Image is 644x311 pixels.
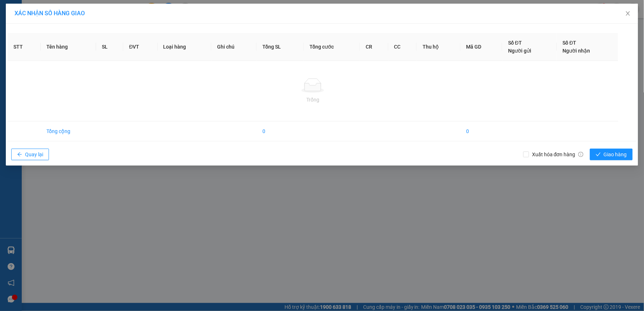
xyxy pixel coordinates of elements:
[578,152,583,157] span: info-circle
[13,96,612,104] div: Trống
[257,33,304,61] th: Tổng SL
[11,149,49,160] button: arrow-leftQuay lại
[625,11,631,16] span: close
[618,4,638,24] button: Close
[41,33,96,61] th: Tên hàng
[389,33,417,61] th: CC
[17,152,22,158] span: arrow-left
[461,33,503,61] th: Mã GD
[257,121,304,141] td: 0
[563,48,590,54] span: Người nhận
[417,33,461,61] th: Thu hộ
[529,150,586,158] span: Xuất hóa đơn hàng
[41,121,96,141] td: Tổng cộng
[360,33,388,61] th: CR
[158,33,212,61] th: Loại hàng
[25,150,43,158] span: Quay lại
[508,48,531,54] span: Người gửi
[96,33,123,61] th: SL
[304,33,360,61] th: Tổng cước
[596,152,601,158] span: check
[8,33,41,61] th: STT
[211,33,257,61] th: Ghi chú
[604,150,627,158] span: Giao hàng
[461,121,503,141] td: 0
[563,40,577,46] span: Số ĐT
[14,10,85,17] span: XÁC NHẬN SỐ HÀNG GIAO
[123,33,157,61] th: ĐVT
[590,149,633,160] button: checkGiao hàng
[508,40,522,46] span: Số ĐT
